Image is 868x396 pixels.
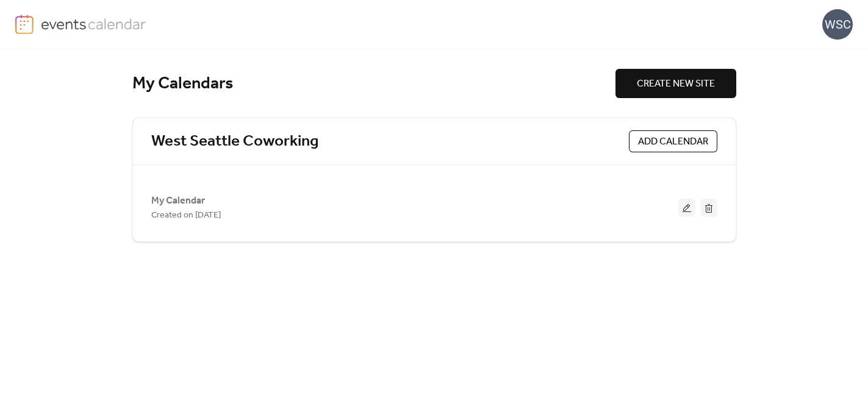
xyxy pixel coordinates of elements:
span: My Calendar [151,194,205,208]
div: My Calendars [132,73,615,94]
div: WSC [822,9,853,40]
img: logo [15,15,34,34]
span: ADD CALENDAR [638,135,708,149]
a: My Calendar [151,197,205,204]
button: CREATE NEW SITE [615,69,736,98]
span: Created on [DATE] [151,208,221,223]
img: logo-type [41,15,146,33]
span: CREATE NEW SITE [637,77,715,91]
a: West Seattle Coworking [151,132,318,152]
button: ADD CALENDAR [629,130,717,152]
